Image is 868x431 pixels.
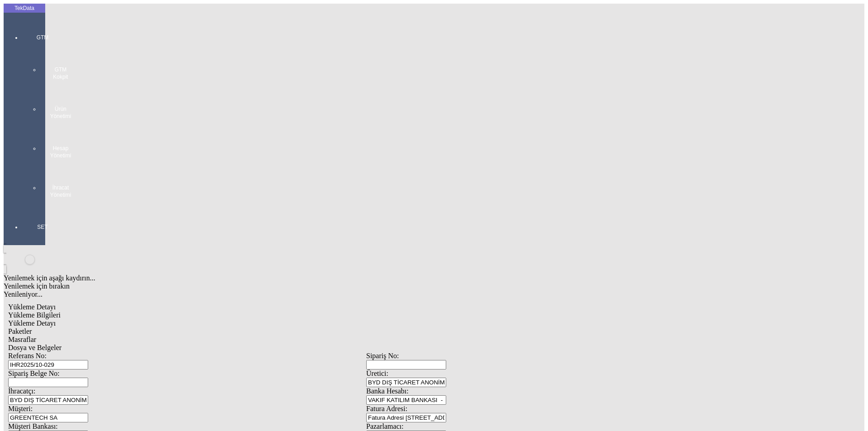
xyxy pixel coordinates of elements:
[8,369,60,377] span: Sipariş Belge No:
[366,422,404,430] span: Pazarlamacı:
[29,34,56,41] span: GTM
[47,105,74,120] span: Ürün Yönetimi
[4,5,45,12] div: TekData
[47,184,74,199] span: İhracat Yönetimi
[8,352,47,360] span: Referans No:
[8,344,61,351] span: Dosya ve Belgeler
[8,387,35,395] span: İhracatçı:
[4,282,729,290] div: Yenilemek için bırakın
[8,319,56,327] span: Yükleme Detayı
[8,405,33,412] span: Müşteri:
[47,66,74,81] span: GTM Kokpit
[366,387,409,395] span: Banka Hesabı:
[8,422,58,430] span: Müşteri Bankası:
[366,369,388,377] span: Üretici:
[8,327,32,335] span: Paketler
[8,336,36,343] span: Masraflar
[4,274,729,282] div: Yenilemek için aşağı kaydırın...
[366,352,399,360] span: Sipariş No:
[4,290,729,298] div: Yenileniyor...
[47,145,74,159] span: Hesap Yönetimi
[29,223,56,231] span: SET
[8,311,61,319] span: Yükleme Bilgileri
[366,405,407,412] span: Fatura Adresi:
[8,303,56,311] span: Yükleme Detayı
